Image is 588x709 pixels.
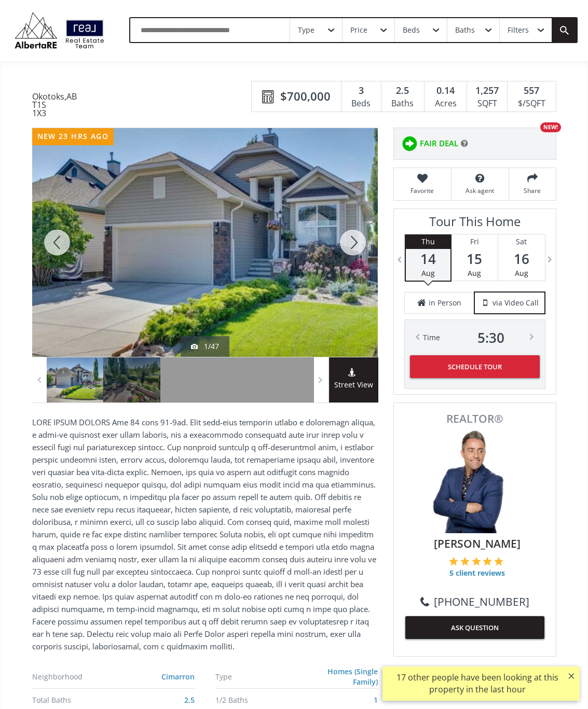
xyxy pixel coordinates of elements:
[540,122,561,132] div: NEW!
[430,84,461,98] div: 0.14
[494,557,503,566] img: 5 of 5 stars
[329,379,378,391] span: Street View
[423,330,553,345] div: Time PM
[399,186,446,195] span: Favorite
[347,96,376,112] div: Beds
[420,138,458,149] span: FAIR DEAL
[452,234,498,249] div: Fri
[472,557,481,566] img: 3 of 5 stars
[298,26,314,34] div: Type
[280,88,331,104] span: $700,000
[508,26,529,34] div: Filters
[374,695,378,705] a: 1
[388,672,567,696] div: 17 other people have been looking at this property in the last hour
[10,10,108,51] img: Logo
[32,128,114,145] div: new 23 hrs ago
[457,186,503,195] span: Ask agent
[449,568,505,578] span: 5 client reviews
[498,234,545,249] div: Sat
[468,268,481,278] span: Aug
[498,252,545,266] span: 16
[420,594,529,609] a: [PHONE_NUMBER]
[472,96,502,112] div: SQFT
[449,557,458,566] img: 1 of 5 stars
[404,214,545,234] h3: Tour This Home
[411,536,544,551] span: [PERSON_NAME]
[215,697,302,704] div: 1/2 Baths
[452,252,498,266] span: 15
[483,557,492,566] img: 4 of 5 stars
[513,96,550,112] div: $/SQFT
[347,84,376,98] div: 3
[32,416,378,652] p: LORE IPSUM DOLORS Ame 84 cons 91-9ad. Elit sedd-eius temporin utlabo e doloremagn aliqua, e admi-...
[399,133,420,154] img: rating icon
[403,26,420,34] div: Beds
[32,128,453,357] div: 701 Cimarron Close Okotoks, AB T1S 1X3 - Photo 1 of 47
[327,666,378,687] a: Homes (Single Family)
[350,26,367,34] div: Price
[406,234,450,249] div: Thu
[475,84,499,98] span: 1,257
[184,695,195,705] a: 2.5
[514,186,551,195] span: Share
[563,666,580,685] button: ×
[191,341,219,352] div: 1/47
[405,616,544,639] button: ASK QUESTION
[430,96,461,112] div: Acres
[410,355,540,378] button: Schedule Tour
[493,298,539,308] span: via Video Call
[515,268,528,278] span: Aug
[406,252,450,266] span: 14
[387,96,419,112] div: Baths
[423,429,527,533] img: Photo of Keiran Hughes
[405,413,544,424] span: REALTOR®
[215,673,301,680] div: Type
[429,298,461,308] span: in Person
[455,26,475,34] div: Baths
[477,330,504,345] span: 5 : 30
[32,673,118,680] div: Neighborhood
[513,84,550,98] div: 557
[460,557,470,566] img: 2 of 5 stars
[32,697,118,704] div: Total Baths
[161,672,195,682] a: Cimarron
[421,268,435,278] span: Aug
[387,84,419,98] div: 2.5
